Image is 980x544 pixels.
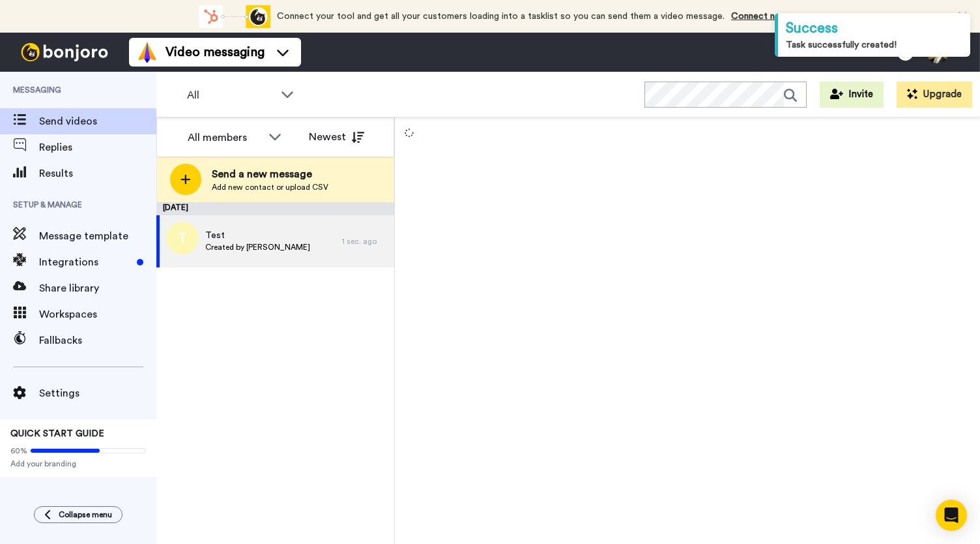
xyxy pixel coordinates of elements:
span: Collapse menu [59,509,112,520]
div: Success [786,18,962,38]
span: Workspaces [39,307,156,322]
button: Invite [820,82,884,108]
span: Message template [39,228,156,244]
span: Add your branding [10,459,146,469]
span: Connect your tool and get all your customers loading into a tasklist so you can send them a video... [277,12,725,21]
img: vm-color.svg [137,42,158,63]
div: animation [199,5,270,28]
span: Video messaging [166,43,265,61]
span: Results [39,166,156,181]
img: bj-logo-header-white.svg [16,43,113,61]
div: Task successfully created! [786,38,962,52]
div: Open Intercom Messenger [936,500,967,531]
span: Test [205,229,310,242]
div: All members [188,130,262,145]
span: Send a new message [212,166,328,182]
span: Replies [39,140,156,155]
span: 60% [10,446,27,456]
button: Collapse menu [34,506,122,523]
span: Share library [39,280,156,296]
img: avatar [166,222,199,254]
span: Settings [39,385,156,401]
button: Upgrade [897,82,972,108]
span: Created by [PERSON_NAME] [205,242,310,252]
button: Newest [299,124,374,150]
span: Add new contact or upload CSV [212,182,328,192]
span: Fallbacks [39,333,156,348]
a: Connect now [731,12,788,21]
span: Send videos [39,113,156,129]
span: Integrations [39,254,132,270]
span: All [187,87,274,103]
div: [DATE] [156,202,394,215]
div: 1 sec. ago [342,236,388,247]
span: QUICK START GUIDE [10,429,104,438]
